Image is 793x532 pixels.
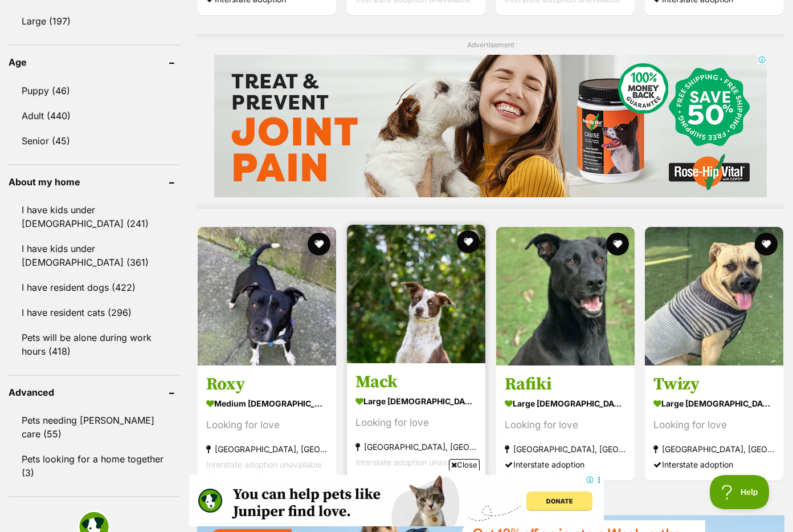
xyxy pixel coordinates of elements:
div: Looking for love [505,417,626,433]
a: I have kids under [DEMOGRAPHIC_DATA] (241) [9,198,179,235]
a: I have kids under [DEMOGRAPHIC_DATA] (361) [9,237,179,274]
a: Large (197) [9,9,179,33]
iframe: Advertisement [189,475,604,526]
h3: Mack [355,371,477,393]
a: Mack large [DEMOGRAPHIC_DATA] Dog Looking for love [GEOGRAPHIC_DATA], [GEOGRAPHIC_DATA] Interstat... [347,363,485,478]
a: Twizy large [DEMOGRAPHIC_DATA] Dog Looking for love [GEOGRAPHIC_DATA], [GEOGRAPHIC_DATA] Intersta... [645,365,783,481]
span: Interstate adoption unavailable [355,457,471,467]
a: I have resident cats (296) [9,300,179,324]
h3: Rafiki [505,373,626,395]
button: favourite [308,233,330,255]
strong: medium [DEMOGRAPHIC_DATA] Dog [206,395,328,412]
button: favourite [457,230,480,253]
strong: [GEOGRAPHIC_DATA], [GEOGRAPHIC_DATA] [505,441,626,457]
img: Mack - Bull Arab x Australian Kelpie Dog [347,225,485,363]
strong: large [DEMOGRAPHIC_DATA] Dog [653,395,775,412]
div: Interstate adoption [653,457,775,472]
a: Pets looking for a home together (3) [9,447,179,485]
a: Senior (45) [9,129,179,153]
header: About my home [9,177,179,187]
img: Twizy - Bullmastiff Dog [645,227,783,366]
span: Interstate adoption unavailable [206,460,322,469]
iframe: Advertisement [214,55,767,197]
a: I have resident dogs (422) [9,275,179,299]
img: Rafiki - German Shepherd Dog [496,227,635,366]
a: Roxy medium [DEMOGRAPHIC_DATA] Dog Looking for love [GEOGRAPHIC_DATA], [GEOGRAPHIC_DATA] Intersta... [198,365,336,481]
div: Looking for love [206,417,328,433]
h3: Roxy [206,373,328,395]
div: Looking for love [653,417,775,433]
a: Pets will be alone during work hours (418) [9,326,179,363]
strong: [GEOGRAPHIC_DATA], [GEOGRAPHIC_DATA] [206,441,328,457]
strong: [GEOGRAPHIC_DATA], [GEOGRAPHIC_DATA] [653,441,775,457]
div: Advertisement [197,34,784,209]
h3: Twizy [653,373,775,395]
strong: large [DEMOGRAPHIC_DATA] Dog [505,395,626,412]
span: Close [449,459,480,470]
a: Puppy (46) [9,79,179,103]
header: Age [9,57,179,67]
button: favourite [755,233,778,255]
a: Pets needing [PERSON_NAME] care (55) [9,408,179,446]
strong: large [DEMOGRAPHIC_DATA] Dog [355,393,477,409]
div: Interstate adoption [505,457,626,472]
strong: [GEOGRAPHIC_DATA], [GEOGRAPHIC_DATA] [355,439,477,454]
header: Advanced [9,387,179,397]
a: Adult (440) [9,104,179,128]
a: Rafiki large [DEMOGRAPHIC_DATA] Dog Looking for love [GEOGRAPHIC_DATA], [GEOGRAPHIC_DATA] Interst... [496,365,635,481]
img: Roxy - Staffordshire Bull Terrier Dog [198,227,336,366]
iframe: Help Scout Beacon - Open [710,475,770,509]
div: Looking for love [355,415,477,431]
button: favourite [606,233,628,255]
